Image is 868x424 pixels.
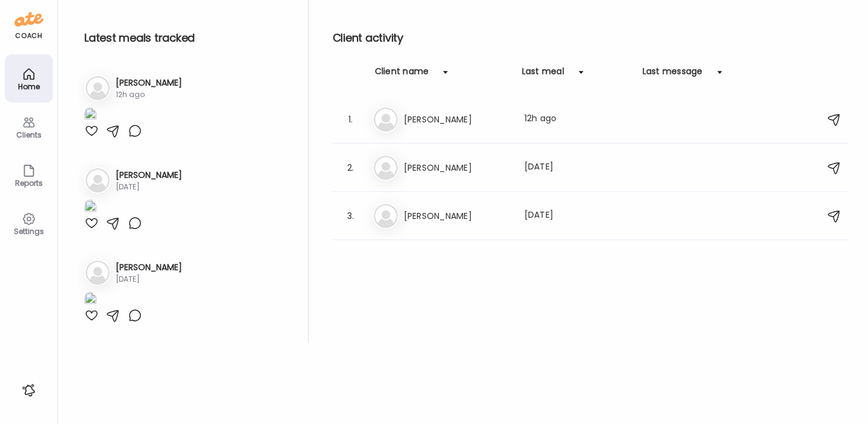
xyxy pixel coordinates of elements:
div: Clients [7,131,51,139]
div: 1. [344,112,358,127]
div: 3. [344,209,358,223]
img: bg-avatar-default.svg [86,76,110,100]
img: bg-avatar-default.svg [86,261,110,285]
div: coach [15,31,42,41]
div: [DATE] [116,274,182,285]
h2: Latest meals tracked [84,29,289,47]
h3: [PERSON_NAME] [404,160,510,175]
div: [DATE] [524,160,631,175]
img: ate [14,10,43,29]
div: Client name [375,65,429,84]
div: Home [7,83,51,90]
div: Reports [7,179,51,187]
img: bg-avatar-default.svg [86,168,110,192]
div: Settings [7,227,51,235]
div: 12h ago [116,89,182,100]
h2: Client activity [333,29,849,47]
div: [DATE] [116,182,182,192]
img: bg-avatar-default.svg [374,107,398,131]
h3: [PERSON_NAME] [116,169,182,182]
div: Last message [643,65,703,84]
div: [DATE] [524,209,631,223]
img: bg-avatar-default.svg [374,156,398,180]
img: images%2FnaPtvD52pAVnlmAt1wcGQUNGGxx1%2FZ133tcYFDRXYLvLACZG1%2F6cKolgCcFlgcEKooQqVC_1080 [84,200,96,216]
h3: [PERSON_NAME] [404,112,510,127]
img: images%2FN2AN96gpzcb7m3AdKRcblaIuI672%2FMhlnhViJi4hBKli0CaBb%2FgAvhEC7sdat4BMFDZMrZ_1080 [84,292,96,308]
h3: [PERSON_NAME] [116,77,182,89]
h3: [PERSON_NAME] [116,261,182,274]
img: bg-avatar-default.svg [374,204,398,228]
img: images%2FOEo1pt2Awdddw3GMlk10IIzCNdK2%2F4b1ZL3VN0p6KkaFCZ8Y1%2FkNwDbYarYoMKpzCSwCWM_1080 [84,107,96,124]
div: Last meal [522,65,564,84]
div: 2. [344,160,358,175]
div: 12h ago [524,112,631,127]
h3: [PERSON_NAME] [404,209,510,223]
